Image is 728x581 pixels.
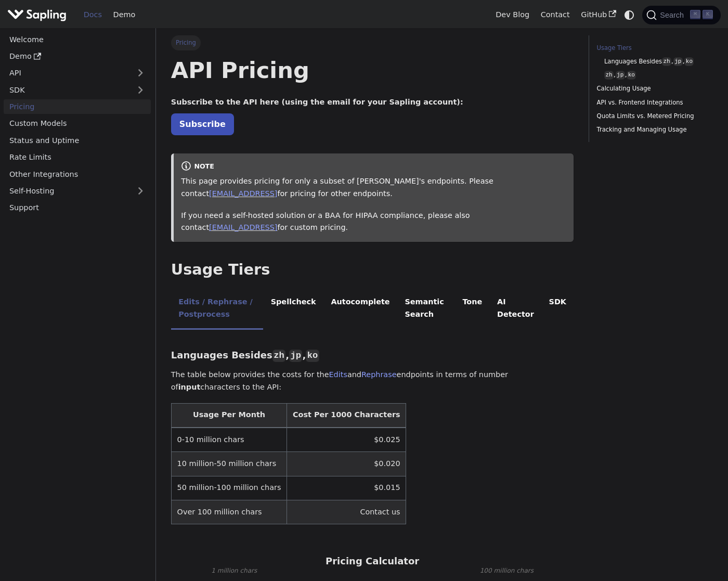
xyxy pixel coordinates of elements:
td: $0.015 [287,476,406,500]
a: Self-Hosting [4,184,151,199]
a: Status and Uptime [4,133,151,148]
code: jp [673,57,683,66]
nav: Breadcrumbs [171,35,574,50]
li: AI Detector [490,289,542,330]
a: Rate Limits [4,150,151,165]
p: If you need a self-hosted solution or a BAA for HIPAA compliance, please also contact for custom ... [181,210,566,235]
code: zh [272,350,285,362]
div: note [181,161,566,173]
kbd: K [703,10,713,19]
code: ko [306,350,319,362]
h2: Usage Tiers [171,261,574,279]
p: This page provides pricing for only a subset of [PERSON_NAME]'s endpoints. Please contact for pri... [181,175,566,200]
p: The table below provides the costs for the and endpoints in terms of number of characters to the ... [171,369,574,394]
a: Quota Limits vs. Metered Pricing [597,111,709,121]
h3: Languages Besides , , [171,350,574,361]
li: Semantic Search [397,289,455,330]
td: Over 100 million chars [171,500,287,524]
code: zh [604,71,614,80]
code: ko [684,57,694,66]
a: Sapling.ai [7,7,70,22]
a: Support [4,200,151,215]
a: Calculating Usage [597,84,709,94]
a: Demo [4,49,151,64]
li: SDK [541,289,574,330]
a: [EMAIL_ADDRESS] [209,189,277,198]
td: 50 million-100 million chars [171,476,287,500]
a: [EMAIL_ADDRESS] [209,223,277,231]
button: Switch between dark and light mode (currently system mode) [622,7,637,22]
kbd: ⌘ [690,10,700,19]
a: Demo [108,7,141,23]
li: Edits / Rephrase / Postprocess [171,289,264,330]
a: zh,jp,ko [604,70,706,80]
a: Custom Models [4,116,151,131]
li: Spellcheck [263,289,323,330]
h1: API Pricing [171,56,574,84]
a: Pricing [4,99,151,114]
a: Welcome [4,32,151,47]
a: Rephrase [361,370,397,379]
td: Contact us [287,500,406,524]
a: GitHub [575,7,621,23]
td: $0.025 [287,428,406,452]
li: Tone [455,289,490,330]
td: 0-10 million chars [171,428,287,452]
a: API [4,66,130,81]
a: Usage Tiers [597,43,709,53]
code: jp [289,350,302,362]
img: Sapling.ai [7,7,67,22]
h3: Pricing Calculator [326,556,419,567]
button: Search (Command+K) [642,6,720,24]
th: Usage Per Month [171,403,287,428]
td: 10 million-50 million chars [171,452,287,476]
a: Tracking and Managing Usage [597,125,709,135]
a: Contact [535,7,576,23]
code: ko [627,71,636,80]
code: zh [662,57,671,66]
strong: input [178,383,201,391]
span: Search [657,11,690,19]
a: Languages Besideszh,jp,ko [604,57,706,67]
button: Expand sidebar category 'SDK' [130,82,151,97]
strong: Subscribe to the API here (using the email for your Sapling account): [171,98,463,106]
a: SDK [4,82,130,97]
a: API vs. Frontend Integrations [597,98,709,108]
span: 100 million chars [480,566,534,576]
a: Docs [78,7,108,23]
td: $0.020 [287,452,406,476]
a: Subscribe [171,113,234,135]
button: Expand sidebar category 'API' [130,66,151,81]
a: Dev Blog [490,7,535,23]
code: jp [616,71,625,80]
a: Other Integrations [4,166,151,182]
th: Cost Per 1000 Characters [287,403,406,428]
span: Pricing [171,35,201,50]
span: 1 million chars [211,566,257,576]
a: Edits [329,370,347,379]
li: Autocomplete [323,289,397,330]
